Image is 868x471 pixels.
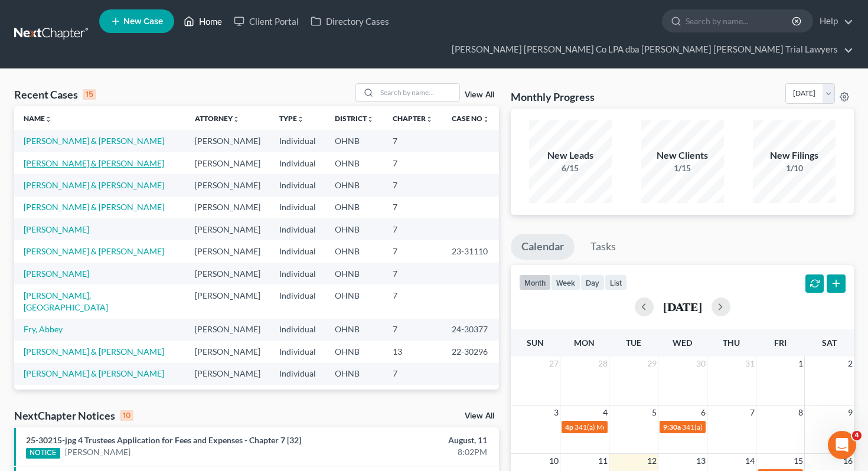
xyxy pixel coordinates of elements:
div: Recent Cases [14,87,96,102]
button: week [551,274,580,290]
span: 12 [646,454,658,468]
h2: [DATE] [663,300,702,313]
span: Tue [626,338,641,348]
td: 22-30296 [442,341,499,362]
a: [PERSON_NAME] [24,269,89,279]
div: New Filings [753,149,836,162]
button: day [580,274,605,290]
td: [PERSON_NAME] [185,152,270,174]
td: OHNB [325,263,383,284]
span: Sun [527,338,544,348]
div: New Leads [529,149,612,162]
div: 6/15 [529,162,612,174]
td: Individual [270,130,325,152]
td: OHNB [325,152,383,174]
span: 6 [700,405,707,420]
a: [PERSON_NAME] & [PERSON_NAME] [24,368,164,378]
td: [PERSON_NAME] [185,319,270,341]
td: 7 [383,218,442,240]
div: August, 11 [341,434,487,446]
td: 7 [383,240,442,262]
div: NOTICE [26,448,60,459]
a: Help [814,11,853,32]
td: [PERSON_NAME] [185,197,270,218]
span: 14 [744,454,756,468]
span: Sat [822,338,837,348]
td: [PERSON_NAME] [185,263,270,284]
span: 4p [565,423,573,431]
td: [PERSON_NAME] [185,174,270,196]
td: 7 [383,363,442,385]
td: [PERSON_NAME] [185,218,270,240]
td: [PERSON_NAME] [185,130,270,152]
span: 9 [847,405,854,420]
input: Search by name... [377,84,459,101]
a: Home [178,11,228,32]
td: 24-30377 [442,319,499,341]
a: [PERSON_NAME] & [PERSON_NAME] [24,136,164,146]
td: 7 [383,197,442,218]
td: OHNB [325,363,383,385]
span: 2 [847,356,854,371]
td: Individual [270,197,325,218]
td: Individual [270,152,325,174]
div: 1/10 [753,162,836,174]
div: 10 [120,410,133,421]
td: Individual [270,263,325,284]
a: Directory Cases [305,11,395,32]
a: Attorneyunfold_more [195,114,240,123]
td: 7 [383,263,442,284]
span: 9:30a [663,423,681,431]
iframe: Intercom live chat [828,431,856,459]
span: 10 [548,454,560,468]
span: Mon [574,338,595,348]
td: [PERSON_NAME] [185,363,270,385]
a: Tasks [580,234,626,260]
span: 8 [797,405,804,420]
a: Nameunfold_more [24,114,52,123]
td: 7 [383,174,442,196]
td: [PERSON_NAME] [185,284,270,318]
div: NextChapter Notices [14,408,133,423]
span: 5 [651,405,658,420]
td: Individual [270,174,325,196]
span: Fri [774,338,787,348]
i: unfold_more [45,116,52,123]
div: New Clients [641,149,724,162]
span: 27 [548,356,560,371]
span: 3 [553,405,560,420]
a: [PERSON_NAME] [24,224,89,234]
span: 30 [695,356,707,371]
span: 341(a) Meeting of Creditors for [PERSON_NAME] [682,423,835,431]
a: [PERSON_NAME] & [PERSON_NAME] [24,180,164,190]
td: Individual [270,385,325,407]
i: unfold_more [367,116,374,123]
a: Client Portal [228,11,305,32]
div: 15 [83,89,96,100]
td: Individual [270,218,325,240]
span: 31 [744,356,756,371]
span: 7 [749,405,756,420]
span: 15 [792,454,804,468]
span: 11 [597,454,609,468]
div: 1/15 [641,162,724,174]
td: OHNB [325,284,383,318]
td: Individual [270,341,325,362]
a: [PERSON_NAME] & [PERSON_NAME] [24,158,164,168]
input: Search by name... [686,10,794,32]
span: 13 [695,454,707,468]
td: OHNB [325,174,383,196]
a: [PERSON_NAME] [PERSON_NAME] Co LPA dba [PERSON_NAME] [PERSON_NAME] Trial Lawyers [446,39,853,60]
a: Fry, Abbey [24,324,63,334]
td: Individual [270,363,325,385]
td: 7 [383,385,442,407]
td: OHNB [325,218,383,240]
td: OHNB [325,319,383,341]
a: View All [465,91,494,99]
span: 16 [842,454,854,468]
a: Chapterunfold_more [393,114,433,123]
span: 1 [797,356,804,371]
td: Individual [270,284,325,318]
td: [PERSON_NAME] [185,385,270,407]
i: unfold_more [482,116,490,123]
